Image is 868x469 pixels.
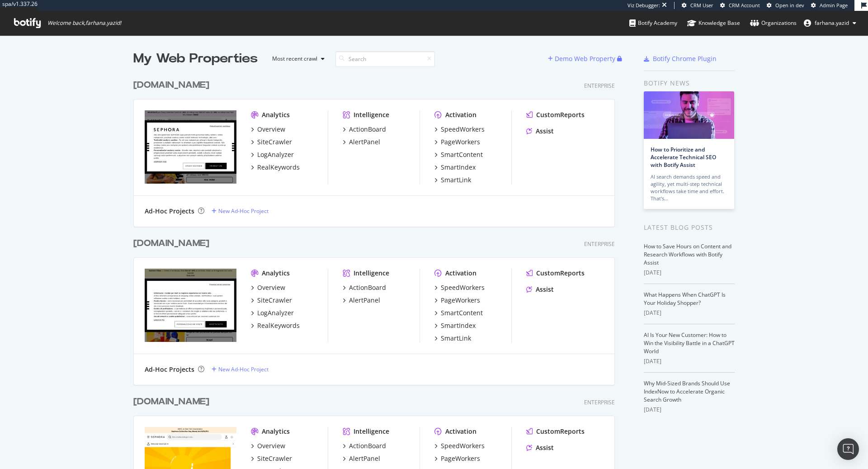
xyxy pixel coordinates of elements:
a: SmartLink [434,175,471,185]
div: AlertPanel [349,454,380,463]
a: Open in dev [767,2,804,9]
div: ActionBoard [349,125,386,134]
span: Admin Page [820,2,848,9]
div: Analytics [262,110,290,119]
div: SmartIndex [441,163,476,172]
div: CustomReports [536,269,585,278]
div: [DOMAIN_NAME] [133,395,209,408]
a: [DOMAIN_NAME] [133,79,213,92]
a: [DOMAIN_NAME] [133,395,213,408]
a: ActionBoard [343,125,386,134]
a: New Ad-Hoc Project [212,207,269,215]
input: Search [335,51,435,67]
div: LogAnalyzer [257,308,294,317]
div: Enterprise [584,82,615,90]
button: Demo Web Property [548,52,617,66]
a: Admin Page [811,2,848,9]
div: Assist [536,285,554,294]
div: [DATE] [644,309,735,317]
a: CustomReports [526,427,585,436]
a: CustomReports [526,269,585,278]
button: farhana.yazid [797,16,863,30]
a: How to Save Hours on Content and Research Workflows with Botify Assist [644,242,731,266]
button: Most recent crawl [265,52,328,66]
div: AI search demands speed and agility, yet multi-step technical workflows take time and effort. Tha... [651,173,727,202]
div: Organizations [750,19,797,28]
div: Demo Web Property [555,54,615,63]
div: ActionBoard [349,283,386,292]
div: SmartLink [441,175,471,185]
a: Assist [526,443,554,452]
a: SmartContent [434,150,483,159]
div: [DATE] [644,357,735,365]
div: [DATE] [644,406,735,414]
div: SpeedWorkers [441,283,485,292]
a: LogAnalyzer [251,150,294,159]
div: SpeedWorkers [441,125,485,134]
div: [DOMAIN_NAME] [133,79,209,92]
a: SpeedWorkers [434,441,485,450]
div: Overview [257,441,285,450]
div: SiteCrawler [257,137,292,147]
div: Enterprise [584,398,615,406]
span: CRM User [690,2,713,9]
div: SmartLink [441,334,471,343]
div: Viz Debugger: [627,2,660,9]
a: RealKeywords [251,163,300,172]
div: Enterprise [584,240,615,248]
a: SiteCrawler [251,454,292,463]
a: Botify Chrome Plugin [644,54,717,63]
div: AlertPanel [349,137,380,147]
div: CustomReports [536,110,585,119]
div: CustomReports [536,427,585,436]
div: New Ad-Hoc Project [218,207,269,215]
div: Assist [536,127,554,136]
div: LogAnalyzer [257,150,294,159]
a: Organizations [750,11,797,35]
a: Overview [251,441,285,450]
div: Assist [536,443,554,452]
div: ActionBoard [349,441,386,450]
div: Analytics [262,269,290,278]
div: [DATE] [644,269,735,277]
a: Botify Academy [629,11,677,35]
div: Knowledge Base [687,19,740,28]
a: Knowledge Base [687,11,740,35]
div: AlertPanel [349,296,380,305]
img: wwww.sephora.cz [145,110,236,184]
div: Ad-Hoc Projects [145,207,194,216]
div: Botify news [644,78,735,88]
div: Analytics [262,427,290,436]
a: CRM Account [720,2,760,9]
span: Welcome back, farhana.yazid ! [47,19,121,27]
a: SmartIndex [434,163,476,172]
a: LogAnalyzer [251,308,294,317]
div: [DOMAIN_NAME] [133,237,209,250]
div: New Ad-Hoc Project [218,365,269,373]
img: How to Prioritize and Accelerate Technical SEO with Botify Assist [644,91,734,139]
a: AlertPanel [343,454,380,463]
div: Activation [445,110,476,119]
a: CustomReports [526,110,585,119]
div: Overview [257,125,285,134]
a: SmartIndex [434,321,476,330]
a: PageWorkers [434,296,480,305]
div: Latest Blog Posts [644,223,735,232]
a: Why Mid-Sized Brands Should Use IndexNow to Accelerate Organic Search Growth [644,379,730,403]
span: Open in dev [775,2,804,9]
a: PageWorkers [434,137,480,147]
a: AlertPanel [343,296,380,305]
div: Most recent crawl [272,56,317,62]
div: SmartContent [441,308,483,317]
a: AI Is Your New Customer: How to Win the Visibility Battle in a ChatGPT World [644,331,735,355]
div: SiteCrawler [257,296,292,305]
div: Overview [257,283,285,292]
img: www.sephora.it [145,269,236,342]
div: Intelligence [354,427,389,436]
div: PageWorkers [441,296,480,305]
div: SpeedWorkers [441,441,485,450]
a: [DOMAIN_NAME] [133,237,213,250]
span: farhana.yazid [815,19,849,27]
div: SiteCrawler [257,454,292,463]
span: CRM Account [729,2,760,9]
